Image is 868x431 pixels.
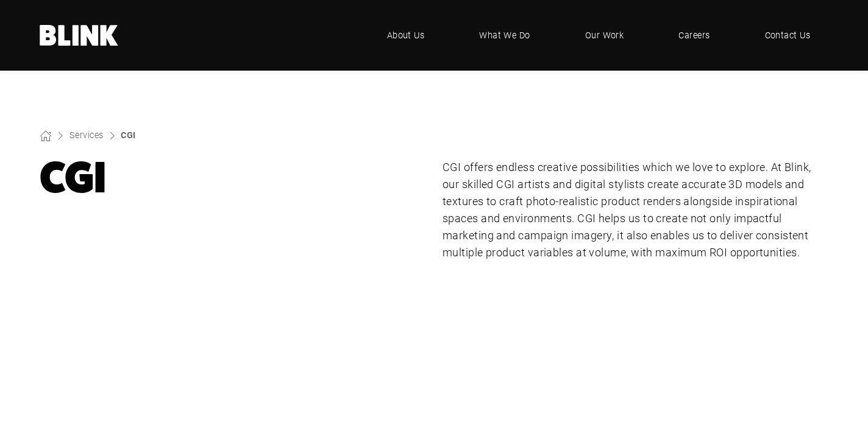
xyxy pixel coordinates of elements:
span: Contact Us [765,29,811,42]
a: About Us [369,17,443,54]
a: Careers [660,17,728,54]
a: Home [40,25,119,46]
span: What We Do [479,29,530,42]
span: About Us [387,29,425,42]
span: Our Work [585,29,624,42]
p: CGI offers endless creative possibilities which we love to explore. At Blink, our skilled CGI art... [443,159,828,261]
a: Contact Us [747,17,829,54]
h1: CGI [40,159,425,197]
span: Careers [678,29,710,42]
a: CGI [121,129,135,141]
a: Services [69,129,104,141]
a: Our Work [567,17,642,54]
a: What We Do [461,17,549,54]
